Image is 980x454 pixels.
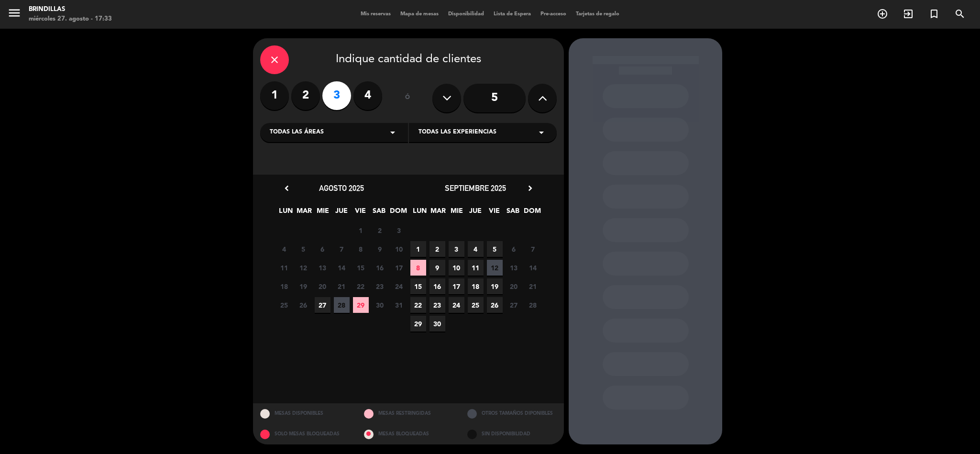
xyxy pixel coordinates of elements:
[296,260,311,276] span: 12
[391,241,407,257] span: 10
[253,403,357,424] div: MESAS DISPONIBLES
[291,81,320,110] label: 2
[353,241,369,257] span: 8
[353,81,382,110] label: 4
[357,403,461,424] div: MESAS RESTRINGIDAS
[410,316,426,332] span: 29
[372,222,388,238] span: 2
[536,127,547,138] i: arrow_drop_down
[315,260,330,276] span: 13
[460,424,564,444] div: SIN DISPONIBILIDAD
[371,205,387,221] span: SAB
[357,424,461,444] div: MESAS BLOQUEADAS
[319,183,364,193] span: agosto 2025
[418,128,496,137] span: Todas las experiencias
[449,278,464,294] span: 17
[334,241,350,257] span: 7
[7,6,22,20] i: menu
[487,278,503,294] span: 19
[392,81,423,115] div: ó
[487,260,503,276] span: 12
[468,297,484,313] span: 25
[429,316,445,332] span: 30
[396,11,443,17] span: Mapa de mesas
[29,5,112,14] div: Brindillas
[372,297,388,313] span: 30
[296,241,311,257] span: 5
[506,297,522,313] span: 27
[468,205,484,221] span: JUE
[412,205,428,221] span: LUN
[486,205,502,221] span: VIE
[429,260,445,276] span: 9
[489,11,536,17] span: Lista de Espera
[468,260,484,276] span: 11
[315,278,330,294] span: 20
[352,205,368,221] span: VIE
[278,205,294,221] span: LUN
[525,260,541,276] span: 14
[430,205,446,221] span: MAR
[276,297,292,313] span: 25
[571,11,624,17] span: Tarjetas de regalo
[928,8,940,20] i: turned_in_not
[315,205,331,221] span: MIE
[7,6,22,23] button: menu
[296,278,311,294] span: 19
[449,205,465,221] span: MIE
[334,278,350,294] span: 21
[353,297,369,313] span: 29
[506,241,522,257] span: 6
[260,45,557,74] div: Indique cantidad de clientes
[334,260,350,276] span: 14
[506,278,522,294] span: 20
[410,278,426,294] span: 15
[877,8,888,20] i: add_circle_outline
[260,81,289,110] label: 1
[372,260,388,276] span: 16
[270,128,324,137] span: Todas las áreas
[449,241,464,257] span: 3
[505,205,521,221] span: SAB
[468,278,484,294] span: 18
[276,260,292,276] span: 11
[356,11,396,17] span: Mis reservas
[487,241,503,257] span: 5
[429,278,445,294] span: 16
[391,297,407,313] span: 31
[253,424,357,444] div: SOLO MESAS BLOQUEADAS
[903,8,914,20] i: exit_to_app
[524,205,540,221] span: DOM
[525,183,535,193] i: chevron_right
[410,260,426,276] span: 8
[429,297,445,313] span: 23
[449,297,464,313] span: 24
[372,241,388,257] span: 9
[445,183,506,193] span: septiembre 2025
[353,278,369,294] span: 22
[297,205,312,221] span: MAR
[29,14,112,24] div: miércoles 27. agosto - 17:33
[315,241,330,257] span: 6
[353,222,369,238] span: 1
[315,297,330,313] span: 27
[353,260,369,276] span: 15
[390,205,406,221] span: DOM
[449,260,464,276] span: 10
[282,183,292,193] i: chevron_left
[460,403,564,424] div: OTROS TAMAÑOS DIPONIBLES
[334,205,350,221] span: JUE
[322,81,351,110] label: 3
[372,278,388,294] span: 23
[468,241,484,257] span: 4
[443,11,489,17] span: Disponibilidad
[276,241,292,257] span: 4
[536,11,571,17] span: Pre-acceso
[276,278,292,294] span: 18
[334,297,350,313] span: 28
[525,297,541,313] span: 28
[525,278,541,294] span: 21
[487,297,503,313] span: 26
[429,241,445,257] span: 2
[410,297,426,313] span: 22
